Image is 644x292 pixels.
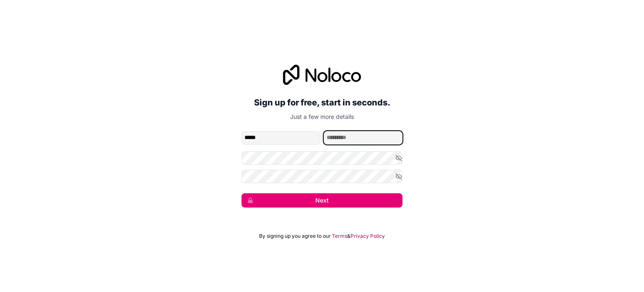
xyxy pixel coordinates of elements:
a: Terms [332,233,347,239]
button: Next [241,193,402,208]
span: & [347,233,351,239]
p: Just a few more details [241,113,402,121]
a: Privacy Policy [351,233,385,239]
input: family-name [324,131,402,145]
input: Confirm password [241,170,402,183]
input: Password [241,151,402,165]
span: By signing up you agree to our [259,233,331,239]
input: given-name [241,131,320,145]
h2: Sign up for free, start in seconds. [241,95,402,110]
